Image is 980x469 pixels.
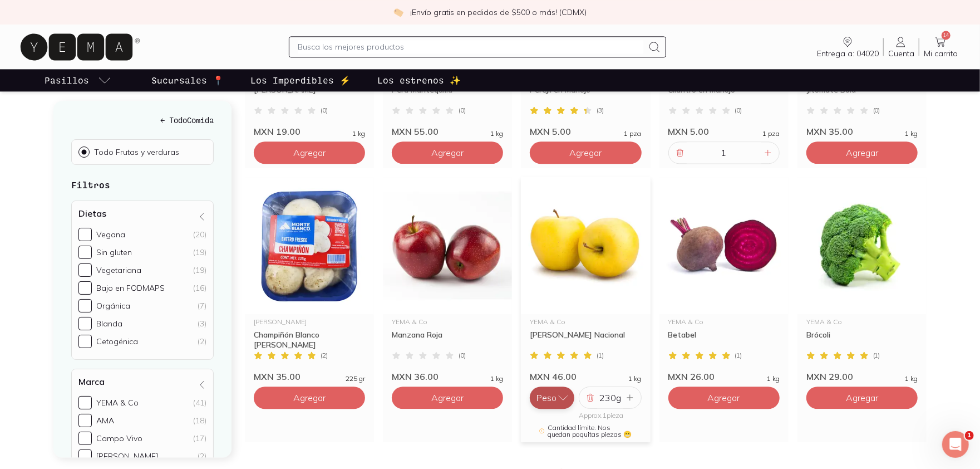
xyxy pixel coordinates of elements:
[735,107,742,114] span: ( 0 )
[198,337,206,347] div: (2)
[78,317,92,331] input: Blanda(3)
[96,301,130,311] div: Orgánica
[806,319,918,325] div: YEMA & Co
[78,432,92,446] input: Campo Vivo(17)
[96,319,122,329] div: Blanda
[193,230,206,240] div: (20)
[846,147,878,158] span: Agregar
[846,392,878,403] span: Agregar
[459,352,466,359] span: ( 0 )
[392,141,503,164] button: Agregar
[530,371,577,382] span: MXN 46.00
[393,7,403,17] img: check
[149,69,226,91] a: Sucursales 📍
[78,397,92,410] input: YEMA & Co(41)
[383,177,512,314] img: manzana roja nacional
[78,414,92,428] input: AMA(18)
[78,264,92,277] input: Vegetariana(19)
[254,330,365,350] div: Champiñón Blanco [PERSON_NAME]
[193,284,206,294] div: (16)
[490,375,503,382] span: 1 kg
[78,208,106,219] h4: Dietas
[797,177,927,314] img: Brócoli Kg
[78,450,92,463] input: [PERSON_NAME](2)
[94,148,179,158] p: Todo Frutas y verduras
[806,371,853,382] span: MXN 29.00
[965,431,974,440] span: 1
[71,115,214,126] h5: ← Todo Comida
[346,375,365,382] span: 225 gr
[392,319,503,325] div: YEMA & Co
[668,85,780,105] div: Cilantro en Manojo
[659,177,789,382] a: BetabelYEMA & CoBetabel(1)MXN 26.001 kg
[392,330,503,350] div: Manzana Roja
[248,69,353,91] a: Los Imperdibles ⚡️
[459,107,466,114] span: ( 0 )
[392,126,439,137] span: MXN 55.00
[375,69,463,91] a: Los estrenos ✨
[198,452,206,462] div: (2)
[668,371,715,382] span: MXN 26.00
[490,130,503,137] span: 1 kg
[629,375,642,382] span: 1 kg
[383,177,512,382] a: manzana roja nacionalYEMA & CoManzana Roja(0)MXN 36.001 kg
[96,434,142,444] div: Campo Vivo
[905,375,918,382] span: 1 kg
[735,352,742,359] span: ( 1 )
[245,177,374,382] a: Champiñón Blanco Monte Monte[PERSON_NAME]Champiñón Blanco [PERSON_NAME](2)MXN 35.00225 gr
[410,7,587,18] p: ¡Envío gratis en pedidos de $500 o más! (CDMX)
[254,141,365,164] button: Agregar
[96,452,158,462] div: [PERSON_NAME]
[797,177,927,382] a: Brócoli KgYEMA & CoBrócoli(1)MXN 29.001 kg
[530,330,641,350] div: [PERSON_NAME] Nacional
[352,130,365,137] span: 1 kg
[942,31,951,40] span: 14
[250,74,351,87] p: Los Imperdibles ⚡️
[198,319,206,329] div: (3)
[254,85,365,105] div: [PERSON_NAME]
[767,375,780,382] span: 1 kg
[193,266,206,276] div: (19)
[873,107,880,114] span: ( 0 )
[806,330,918,350] div: Brócoli
[45,74,89,87] p: Pasillos
[193,416,206,426] div: (18)
[579,411,623,419] span: Approx. 1 pieza
[321,352,328,359] span: ( 2 )
[806,85,918,105] div: Jitomate Bola
[71,180,110,190] strong: Filtros
[548,424,633,438] span: Cantidad límite. Nos quedan poquitas piezas 😬
[597,387,623,408] div: 230 g
[888,48,914,58] span: Cuenta
[392,85,503,105] div: Pera Mantequilla
[71,201,214,360] div: Dietas
[78,282,92,295] input: Bajo en FODMAPS(16)
[762,130,780,137] span: 1 pza
[42,69,114,91] a: pasillo-todos-link
[530,85,641,105] div: Perejil en Manojo
[193,398,206,408] div: (41)
[96,416,114,426] div: AMA
[668,126,710,137] span: MXN 5.00
[530,387,574,409] button: Peso
[78,228,92,242] input: Vegana(20)
[924,48,958,58] span: Mi carrito
[245,177,374,314] img: Champiñón Blanco Monte Monte
[78,335,92,349] input: Cetogénica(2)
[293,392,326,403] span: Agregar
[806,141,918,164] button: Agregar
[521,177,650,382] a: manzana amarilla nacionalYEMA & Co[PERSON_NAME] Nacional(1)MXN 46.001 kg
[71,115,214,126] a: ← TodoComida
[96,248,132,258] div: Sin gluten
[78,246,92,260] input: Sin gluten(19)
[668,319,780,325] div: YEMA & Co
[884,35,919,58] a: Cuenta
[668,330,780,350] div: Betabel
[392,371,439,382] span: MXN 36.00
[431,147,464,158] span: Agregar
[293,147,326,158] span: Agregar
[198,301,206,311] div: (7)
[873,352,880,359] span: ( 1 )
[377,74,461,87] p: Los estrenos ✨
[812,35,883,58] a: Entrega a: 04020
